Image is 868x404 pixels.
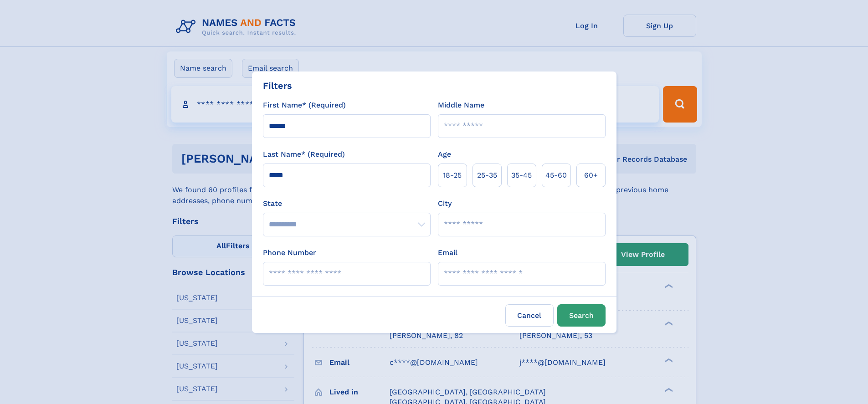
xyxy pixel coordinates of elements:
[505,304,554,327] label: Cancel
[263,247,316,258] label: Phone Number
[263,198,431,209] label: State
[438,149,451,160] label: Age
[511,170,532,181] span: 35‑45
[557,304,606,327] button: Search
[443,170,462,181] span: 18‑25
[584,170,598,181] span: 60+
[263,79,292,92] div: Filters
[263,100,346,111] label: First Name* (Required)
[438,247,457,258] label: Email
[545,170,567,181] span: 45‑60
[438,198,452,209] label: City
[263,149,345,160] label: Last Name* (Required)
[438,100,484,111] label: Middle Name
[477,170,497,181] span: 25‑35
